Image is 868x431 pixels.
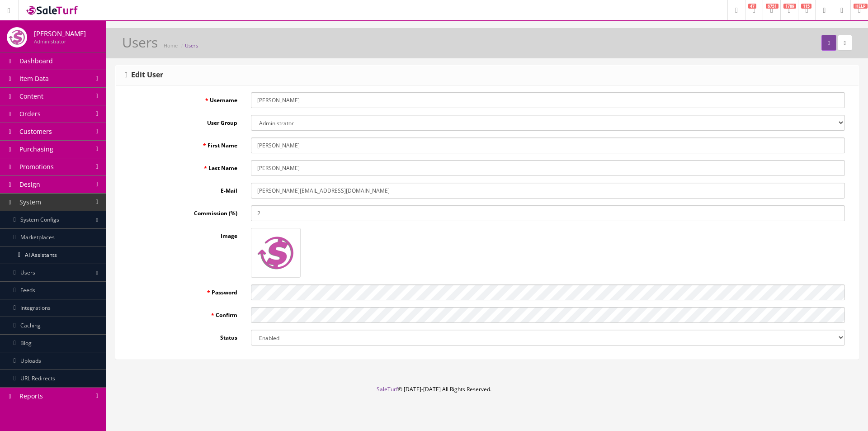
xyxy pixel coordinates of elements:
[783,4,796,9] span: 1789
[19,180,40,189] span: Design
[123,228,244,240] label: Image
[122,35,158,50] h1: Users
[123,115,244,127] label: User Group
[766,4,778,9] span: 6751
[854,4,868,9] span: HELP
[7,27,27,47] img: Andy Gough
[125,71,163,79] h3: Edit User
[19,392,43,400] span: Reports
[123,205,244,218] label: Commission (%)
[123,284,244,297] label: Password
[25,4,80,16] img: SaleTurf
[251,137,845,153] input: First Name
[123,160,244,172] label: Last Name
[19,127,52,136] span: Customers
[19,57,53,65] span: Dashboard
[185,42,198,49] a: Users
[251,183,845,199] input: E-Mail
[748,4,756,9] span: 47
[34,38,66,45] small: Administrator
[123,307,244,319] label: Confirm
[123,92,244,104] label: Username
[19,145,53,153] span: Purchasing
[34,30,86,38] h4: [PERSON_NAME]
[123,137,244,150] label: First Name
[164,42,178,49] a: Home
[19,198,41,206] span: System
[19,109,41,118] span: Orders
[123,183,244,195] label: E-Mail
[19,74,49,83] span: Item Data
[19,92,43,100] span: Content
[251,205,845,221] input: Commission
[377,385,398,393] a: SaleTurf
[251,92,845,108] input: Username
[123,330,244,342] label: Status
[251,160,845,176] input: Last Name
[19,162,54,171] span: Promotions
[801,4,811,9] span: 115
